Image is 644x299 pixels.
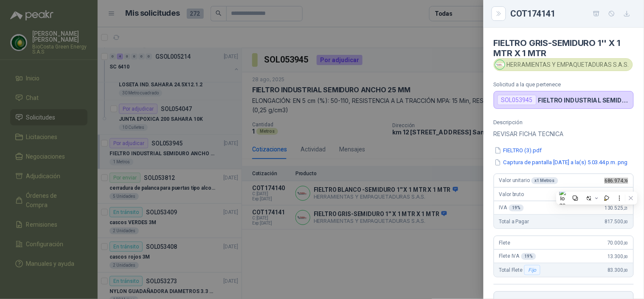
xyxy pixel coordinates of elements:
span: ,21 [623,206,628,211]
span: Flete [499,240,510,246]
button: FIELTRO (3).pdf [494,146,543,155]
p: Descripción [494,119,634,125]
p: Solicitud a la que pertenece [494,81,634,88]
span: 70.000 [607,240,628,246]
img: Company Logo [495,60,505,69]
span: IVA [499,205,524,211]
h4: FIELTRO GRIS-SEMIDURO 1'' X 1 MTR X 1 MTR [494,38,634,58]
span: Flete IVA [499,253,536,260]
button: Captura de pantalla [DATE] a la(s) 5.03.44 p.m..png [494,158,629,167]
button: Close [494,9,504,19]
span: ,00 [623,219,628,224]
span: Total a Pagar [499,219,529,225]
div: Fijo [524,265,540,275]
span: 13.300 [607,253,628,259]
div: HERRAMIENTAS Y EMPAQUETADURAS S.A.S. [494,58,633,71]
span: 130.525 [605,205,628,211]
span: Total Flete [499,265,542,275]
span: Valor unitario [499,177,558,184]
span: Valor bruto [499,191,524,197]
span: ,00 [623,241,628,245]
span: 83.300 [607,267,628,273]
p: REVISAR FICHA TECNICA [494,129,634,139]
div: 19 % [509,205,524,211]
span: 817.500 [605,219,628,225]
span: ,00 [623,254,628,259]
span: ,79 [623,179,628,183]
div: SOL053945 [498,95,537,105]
span: ,00 [623,268,628,273]
div: x 1 Metros [532,177,558,184]
p: FIELTRO INDUSTRIAL SEMIDURO ANCHO 25 MM [538,97,630,104]
div: 19 % [521,253,537,260]
span: 686.974 [605,178,628,184]
div: COT174141 [511,7,634,20]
